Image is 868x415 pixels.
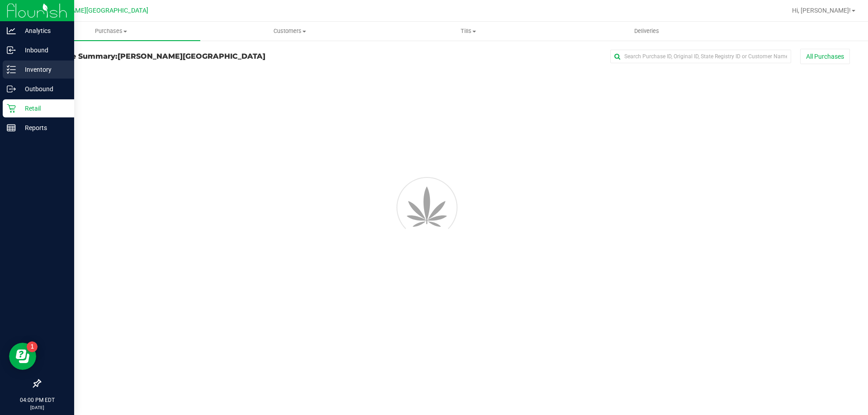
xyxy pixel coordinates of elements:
span: [PERSON_NAME][GEOGRAPHIC_DATA] [118,52,265,61]
inline-svg: Analytics [7,26,16,35]
button: All Purchases [800,49,850,64]
a: Purchases [22,22,200,41]
iframe: Resource center [9,343,36,370]
p: Reports [16,122,70,133]
a: Customers [200,22,379,41]
span: Deliveries [622,27,671,35]
p: Inbound [16,45,70,56]
p: [DATE] [4,404,70,411]
span: Purchases [22,27,200,35]
p: Retail [16,103,70,114]
p: Analytics [16,25,70,36]
span: Tills [379,27,557,35]
p: 04:00 PM EDT [4,396,70,404]
span: [PERSON_NAME][GEOGRAPHIC_DATA] [37,7,148,14]
h3: Purchase Summary: [40,52,310,61]
input: Search Purchase ID, Original ID, State Registry ID or Customer Name... [610,50,791,63]
inline-svg: Inventory [7,65,16,74]
p: Inventory [16,64,70,75]
p: Outbound [16,84,70,94]
inline-svg: Retail [7,104,16,113]
inline-svg: Reports [7,123,16,132]
inline-svg: Outbound [7,84,16,93]
inline-svg: Inbound [7,46,16,55]
span: Hi, [PERSON_NAME]! [792,7,851,14]
span: Customers [201,27,378,35]
a: Deliveries [557,22,736,41]
iframe: Resource center unread badge [27,341,38,352]
a: Tills [379,22,557,41]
